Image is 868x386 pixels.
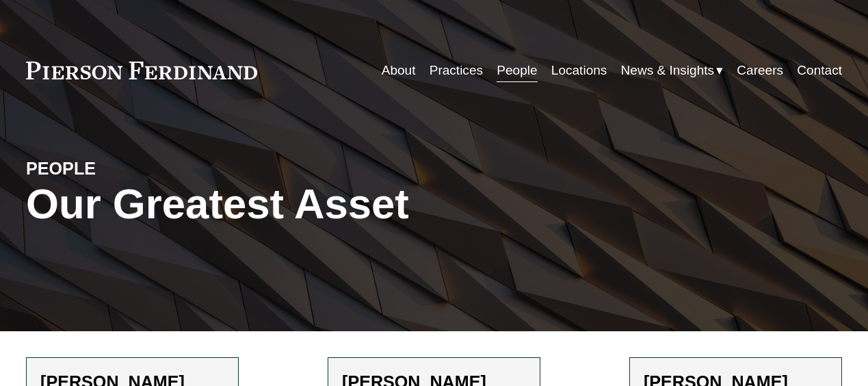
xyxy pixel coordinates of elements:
h1: Our Greatest Asset [26,180,570,229]
a: People [497,57,537,83]
h4: PEOPLE [26,158,230,180]
a: About [382,57,416,83]
a: Careers [737,57,783,83]
a: folder dropdown [621,57,723,83]
a: Locations [551,57,607,83]
a: Practices [430,57,483,83]
span: News & Insights [621,59,714,82]
a: Contact [797,57,842,83]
